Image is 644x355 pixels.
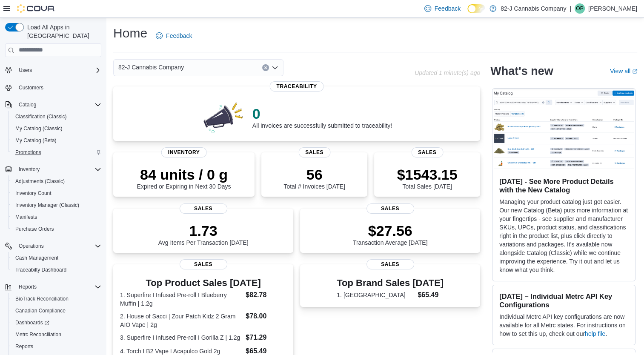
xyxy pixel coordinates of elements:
[397,166,458,190] div: Total Sales [DATE]
[12,294,101,304] span: BioTrack Reconciliation
[12,212,101,222] span: Manifests
[570,3,571,14] p: |
[9,317,105,329] a: Dashboards
[12,212,40,222] a: Manifests
[120,333,242,342] dt: 3. Superfire I Infused Pre-roll I Gorilla Z | 1.2g
[12,224,57,234] a: Purchase Orders
[15,83,47,93] a: Customers
[15,202,79,209] span: Inventory Manager (Classic)
[19,67,32,74] span: Users
[12,329,65,340] a: Metrc Reconciliation
[283,166,345,183] p: 56
[2,81,105,94] button: Customers
[12,253,62,263] a: Cash Management
[120,278,286,288] h3: Top Product Sales [DATE]
[490,64,553,78] h2: What's new
[15,65,35,75] button: Users
[9,175,105,187] button: Adjustments (Classic)
[9,252,105,264] button: Cash Management
[12,200,101,210] span: Inventory Manager (Classic)
[262,64,269,71] button: Clear input
[499,198,628,274] p: Managing your product catalog just got easier. Our new Catalog (Beta) puts more information at yo...
[415,69,480,76] p: Updated 1 minute(s) ago
[15,100,101,110] span: Catalog
[12,112,70,122] a: Classification (Classic)
[610,68,637,74] a: View allExternal link
[12,135,60,146] a: My Catalog (Beta)
[12,341,37,352] a: Reports
[252,105,392,122] p: 0
[180,259,227,269] span: Sales
[283,166,345,190] div: Total # Invoices [DATE]
[12,188,101,198] span: Inventory Count
[15,282,40,292] button: Reports
[9,341,105,352] button: Reports
[19,166,40,173] span: Inventory
[12,224,101,234] span: Purchase Orders
[12,294,72,304] a: BioTrack Reconciliation
[15,266,66,273] span: Traceabilty Dashboard
[15,113,67,120] span: Classification (Classic)
[118,62,184,72] span: 82-J Cannabis Company
[246,332,286,343] dd: $71.29
[9,111,105,123] button: Classification (Classic)
[12,176,68,186] a: Adjustments (Classic)
[15,282,101,292] span: Reports
[9,264,105,276] button: Traceabilty Dashboard
[12,188,55,198] a: Inventory Count
[15,331,61,338] span: Metrc Reconciliation
[15,82,101,93] span: Customers
[152,27,195,44] a: Feedback
[12,306,101,316] span: Canadian Compliance
[24,23,101,40] span: Load All Apps in [GEOGRAPHIC_DATA]
[9,305,105,317] button: Canadian Compliance
[19,84,43,91] span: Customers
[575,3,585,14] div: Omar Price
[15,241,47,251] button: Operations
[15,319,49,326] span: Dashboards
[12,200,83,210] a: Inventory Manager (Classic)
[12,265,70,275] a: Traceabilty Dashboard
[137,166,231,183] p: 84 units / 0 g
[15,307,66,314] span: Canadian Compliance
[467,4,485,13] input: Dark Mode
[418,290,444,300] dd: $65.49
[12,147,101,157] span: Promotions
[467,13,468,14] span: Dark Mode
[15,295,69,302] span: BioTrack Reconciliation
[120,312,242,329] dt: 2. House of Sacci | Zour Patch Kidz 2 Gram AIO Vape | 2g
[15,226,54,232] span: Purchase Orders
[576,3,583,14] span: OP
[15,214,37,220] span: Manifests
[15,164,101,175] span: Inventory
[252,105,392,129] div: All invoices are successfully submitted to traceability!
[19,101,36,108] span: Catalog
[158,222,249,246] div: Avg Items Per Transaction [DATE]
[9,135,105,146] button: My Catalog (Beta)
[499,292,628,309] h3: [DATE] – Individual Metrc API Key Configurations
[15,178,65,185] span: Adjustments (Classic)
[120,291,242,308] dt: 1. Superfire I Infused Pre-roll I Blueberry Muffin | 1.2g
[158,222,249,239] p: 1.73
[15,255,58,261] span: Cash Management
[366,203,414,214] span: Sales
[246,290,286,300] dd: $82.78
[15,125,63,132] span: My Catalog (Classic)
[246,311,286,321] dd: $78.00
[15,65,101,75] span: Users
[12,306,69,316] a: Canadian Compliance
[12,329,101,340] span: Metrc Reconciliation
[161,147,207,157] span: Inventory
[166,31,192,40] span: Feedback
[411,147,443,157] span: Sales
[9,223,105,235] button: Purchase Orders
[201,100,246,134] img: 0
[137,166,231,190] div: Expired or Expiring in Next 30 Days
[632,69,637,74] svg: External link
[9,199,105,211] button: Inventory Manager (Classic)
[12,253,101,263] span: Cash Management
[180,203,227,214] span: Sales
[337,278,444,288] h3: Top Brand Sales [DATE]
[2,99,105,111] button: Catalog
[12,176,101,186] span: Adjustments (Classic)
